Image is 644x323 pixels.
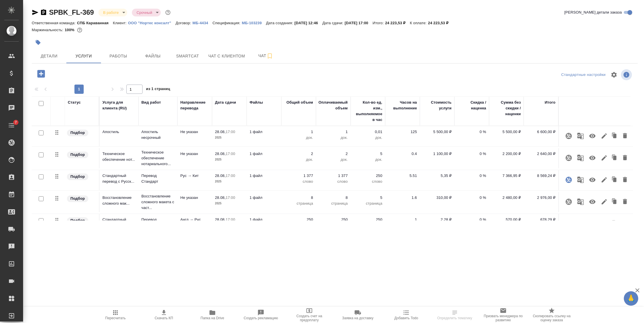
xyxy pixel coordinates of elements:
span: Детали [35,53,63,60]
p: 17:00 [226,173,235,178]
p: Не указан [180,195,209,201]
p: 5 500,00 ₽ [492,129,521,135]
p: 0 % [457,217,486,223]
button: Клонировать [609,173,620,187]
p: 678,29 ₽ [527,217,555,223]
p: 8 569,24 ₽ [527,173,555,179]
div: Оплачиваемый объем [319,100,348,111]
p: 1 100,00 ₽ [423,151,452,157]
p: Подбор [70,174,85,180]
p: Подбор [70,218,85,223]
p: 17:00 [226,130,235,134]
button: Скопировать ссылку для ЯМессенджера [32,9,39,16]
p: 17:00 [226,152,235,156]
p: 2025 [215,135,244,141]
p: Маржинальность: [32,28,65,32]
div: В работе [132,9,161,16]
div: Итого [545,100,555,105]
p: Апостиль [102,129,136,135]
p: 2 [319,151,348,157]
p: Рус → Кит [180,173,209,179]
p: 1 [319,129,348,135]
p: 2 640,00 ₽ [527,151,555,157]
button: Редактировать [599,195,609,209]
p: 8 [284,195,313,201]
span: Smartcat [174,53,201,60]
button: В работе [101,10,120,15]
p: 8 [319,195,348,201]
span: Услуги [70,53,98,60]
button: Клонировать [609,129,620,143]
button: Скопировать ссылку [40,9,47,16]
button: Удалить [620,129,630,143]
a: 7 [1,118,22,132]
button: Добавить тэг [32,36,44,49]
p: 0 % [457,151,486,157]
a: SPBK_FL-369 [49,8,94,16]
p: 1 377 [319,173,348,179]
p: 24 223,53 ₽ [385,21,410,25]
p: 28.08, [215,217,226,222]
p: страница [353,201,382,206]
a: ООО "Нортес консалт" [128,20,176,25]
button: Привязать к услуге проект Smartcat [562,129,576,143]
p: слово [319,179,348,184]
p: 570,00 ₽ [492,217,521,223]
span: Чат с клиентом [208,53,245,60]
p: Восстановление сложного мак... [102,195,136,206]
p: 1 файл [250,151,278,157]
button: Открыть страницу проекта SmartCat [562,173,576,187]
button: Рекомендация движка МТ [574,195,587,209]
p: 2 [284,151,313,157]
p: док. [284,157,313,163]
p: 7 366,95 ₽ [492,173,521,179]
span: Настроить таблицу [607,68,621,82]
p: 0 % [457,195,486,201]
p: 28.08, [215,130,226,134]
div: Кол-во ед. изм., выполняемое в час [353,100,382,123]
p: док. [353,157,382,163]
div: Вид работ [141,100,161,105]
button: Удалить [620,195,630,209]
button: Открыть страницу проекта SmartCat [562,217,576,231]
p: Не указан [180,151,209,157]
p: К оплате: [410,21,428,25]
button: Клонировать [609,151,620,165]
button: Учитывать [585,173,599,187]
p: 250 [284,217,313,223]
span: Посмотреть информацию [621,69,633,80]
p: 2 480,00 ₽ [492,195,521,201]
p: 28.08, [215,152,226,156]
div: Скидка / наценка [457,100,486,111]
button: Рекомендация движка МТ [574,217,587,231]
p: 2025 [215,201,244,206]
span: Чат [252,52,280,59]
button: Доп статусы указывают на важность/срочность заказа [164,9,172,16]
p: слово [353,179,382,184]
p: 250 [319,217,348,223]
button: Учитывать [585,129,599,143]
p: слово [284,179,313,184]
p: ООО "Нортес консалт" [128,21,176,25]
span: 7 [11,120,20,125]
p: Техническое обеспечение нотариального... [141,150,175,167]
p: Спецификация: [212,21,241,25]
button: Рекомендация движка МТ [574,151,587,165]
p: Перевод Стандарт [141,217,175,228]
a: МБ-4434 [192,20,212,25]
p: Не указан [180,129,209,135]
button: Учитывать [585,195,599,209]
p: 0 % [457,173,486,179]
span: 🙏 [626,292,636,305]
p: 5,35 ₽ [423,173,452,179]
p: 2025 [215,157,244,163]
div: split button [560,70,607,79]
button: Срочный [135,10,154,15]
button: Добавить услугу [33,68,49,80]
p: 250 [353,173,382,179]
svg: Подписаться [266,53,273,59]
button: Удалить [620,217,630,231]
p: док. [319,135,348,141]
td: 125 [385,126,420,146]
p: 1 файл [250,129,278,135]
